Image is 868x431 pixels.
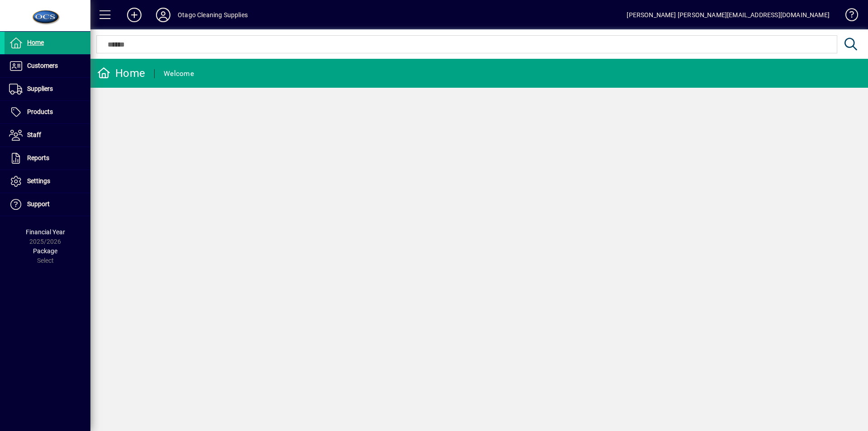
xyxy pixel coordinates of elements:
button: Add [120,7,149,23]
button: Profile [149,7,178,23]
span: Home [27,39,44,46]
span: Products [27,108,53,115]
a: Support [5,193,90,216]
span: Staff [27,131,41,138]
div: [PERSON_NAME] [PERSON_NAME][EMAIL_ADDRESS][DOMAIN_NAME] [627,8,830,22]
a: Suppliers [5,78,90,100]
a: Customers [5,55,90,77]
span: Support [27,200,50,208]
div: Welcome [164,66,194,81]
a: Products [5,101,90,123]
a: Settings [5,170,90,193]
span: Suppliers [27,85,53,92]
span: Settings [27,177,50,185]
span: Package [33,247,57,255]
span: Financial Year [26,228,65,236]
span: Customers [27,62,58,69]
a: Reports [5,147,90,170]
span: Reports [27,154,49,161]
a: Staff [5,124,90,147]
div: Otago Cleaning Supplies [178,8,248,22]
a: Knowledge Base [839,2,857,31]
div: Home [97,66,145,81]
